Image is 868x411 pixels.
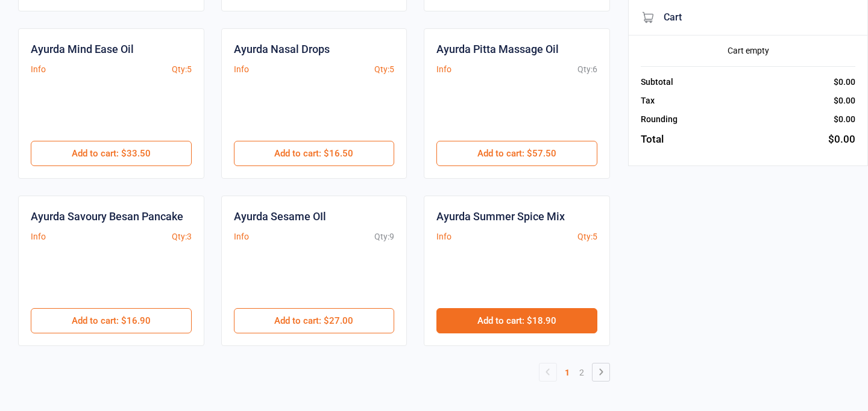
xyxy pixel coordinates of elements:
button: Add to cart: $18.90 [436,308,597,333]
div: Qty: 6 [577,63,597,76]
div: Qty: 5 [577,230,597,243]
div: $0.00 [834,76,855,88]
div: $0.00 [834,113,855,126]
button: Add to cart: $27.00 [234,308,395,333]
div: $0.00 [834,94,855,107]
div: Rounding [641,113,678,126]
div: $0.00 [828,132,855,147]
div: Ayurda Summer Spice Mix [436,208,565,224]
button: Add to cart: $16.50 [234,141,395,166]
div: Qty: 3 [172,230,192,243]
div: Qty: 5 [374,63,394,76]
a: 2 [574,364,589,381]
div: Ayurda Savoury Besan Pancake [31,208,183,224]
button: Info [436,230,451,243]
button: Add to cart: $33.50 [31,141,192,166]
div: Qty: 5 [172,63,192,76]
div: Ayurda Nasal Drops [234,41,330,57]
button: Info [234,63,249,76]
div: Cart empty [641,45,855,57]
button: Info [31,230,46,243]
div: Subtotal [641,76,673,88]
div: Tax [641,94,655,107]
div: Ayurda Pitta Massage Oil [436,41,559,57]
div: Total [641,132,664,147]
button: Info [436,63,451,76]
button: Info [234,230,249,243]
div: Qty: 9 [374,230,394,243]
div: Ayurda Mind Ease Oil [31,41,134,57]
div: Ayurda Sesame OIl [234,208,326,224]
a: 1 [560,364,574,381]
button: Add to cart: $57.50 [436,141,597,166]
button: Info [31,63,46,76]
button: Add to cart: $16.90 [31,308,192,333]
